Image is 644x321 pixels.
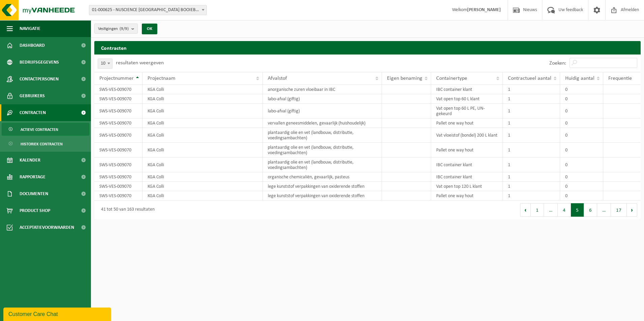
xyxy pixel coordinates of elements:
td: lege kunststof verpakkingen van oxiderende stoffen [263,191,382,201]
td: 0 [560,85,603,94]
td: SWS-VES-009070 [94,85,142,94]
td: 0 [560,182,603,191]
td: plantaardig olie en vet (landbouw, distributie, voedingsambachten) [263,128,382,143]
td: KGA Colli [142,191,263,201]
td: 0 [560,157,603,172]
count: (9/9) [120,27,129,31]
td: KGA Colli [142,128,263,143]
td: 1 [503,85,560,94]
span: 01-000625 - NUSCIENCE BELGIUM BOOIEBOS - DRONGEN [89,5,207,15]
span: Historiek contracten [21,138,63,150]
span: 10 [98,59,112,69]
td: SWS-VES-009070 [94,191,142,201]
td: SWS-VES-009070 [94,118,142,128]
td: KGA Colli [142,104,263,118]
td: KGA Colli [142,143,263,157]
td: Vat vloeistof (bondel) 200 L klant [431,128,503,143]
button: Next [627,203,637,217]
td: 1 [503,182,560,191]
button: 4 [558,203,571,217]
span: Contractueel aantal [508,76,551,81]
span: Documenten [20,185,48,202]
td: 1 [503,157,560,172]
span: Acceptatievoorwaarden [20,219,74,236]
span: Dashboard [20,37,45,54]
td: plantaardig olie en vet (landbouw, distributie, voedingsambachten) [263,157,382,172]
span: Product Shop [20,202,50,219]
td: Vat open top 60 L PE, UN-gekeurd [431,104,503,118]
td: KGA Colli [142,118,263,128]
td: 1 [503,104,560,118]
td: plantaardig olie en vet (landbouw, distributie, voedingsambachten) [263,143,382,157]
button: 6 [584,203,597,217]
td: 0 [560,94,603,104]
td: 0 [560,128,603,143]
span: Frequentie [608,76,632,81]
td: lege kunststof verpakkingen van oxiderende stoffen [263,182,382,191]
span: Vestigingen [98,24,129,34]
td: organische chemicaliën, gevaarlijk, pasteus [263,172,382,182]
td: 1 [503,191,560,201]
td: labo-afval (giftig) [263,104,382,118]
span: … [597,203,611,217]
td: 1 [503,128,560,143]
td: KGA Colli [142,94,263,104]
td: 1 [503,118,560,128]
td: vervallen geneesmiddelen, gevaarlijk (huishoudelijk) [263,118,382,128]
span: 10 [98,59,112,68]
a: Actieve contracten [2,123,89,136]
td: SWS-VES-009070 [94,182,142,191]
button: Previous [520,203,531,217]
td: Pallet one way hout [431,143,503,157]
td: 1 [503,94,560,104]
td: 1 [503,143,560,157]
span: Gebruikers [20,87,45,104]
button: Vestigingen(9/9) [94,24,138,34]
td: 0 [560,118,603,128]
span: … [544,203,558,217]
span: Containertype [436,76,467,81]
span: Bedrijfsgegevens [20,54,59,71]
td: SWS-VES-009070 [94,157,142,172]
td: SWS-VES-009070 [94,128,142,143]
td: SWS-VES-009070 [94,143,142,157]
td: SWS-VES-009070 [94,94,142,104]
span: Eigen benaming [387,76,422,81]
td: 1 [503,172,560,182]
iframe: chat widget [3,306,112,321]
td: 0 [560,191,603,201]
span: 01-000625 - NUSCIENCE BELGIUM BOOIEBOS - DRONGEN [89,5,206,15]
td: Pallet one way hout [431,118,503,128]
td: IBC container klant [431,172,503,182]
a: Historiek contracten [2,137,89,150]
td: KGA Colli [142,157,263,172]
td: SWS-VES-009070 [94,172,142,182]
span: Actieve contracten [21,123,58,136]
span: Contactpersonen [20,71,59,87]
h2: Contracten [94,41,641,54]
span: Contracten [20,104,46,121]
td: anorganische zuren vloeibaar in IBC [263,85,382,94]
button: 17 [611,203,627,217]
td: Vat open top 120 L klant [431,182,503,191]
td: KGA Colli [142,172,263,182]
span: Rapportage [20,169,45,185]
span: Afvalstof [268,76,287,81]
label: Zoeken: [549,61,566,66]
span: Navigatie [20,20,40,37]
td: Pallet one way hout [431,191,503,201]
td: Vat open top 60 L klant [431,94,503,104]
span: Projectnummer [99,76,134,81]
button: 1 [531,203,544,217]
label: resultaten weergeven [116,60,164,66]
td: 0 [560,172,603,182]
span: Projectnaam [148,76,175,81]
td: KGA Colli [142,182,263,191]
td: IBC container klant [431,157,503,172]
td: labo-afval (giftig) [263,94,382,104]
span: Huidig aantal [565,76,594,81]
button: OK [142,24,157,34]
button: 5 [571,203,584,217]
strong: [PERSON_NAME] [467,7,501,12]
